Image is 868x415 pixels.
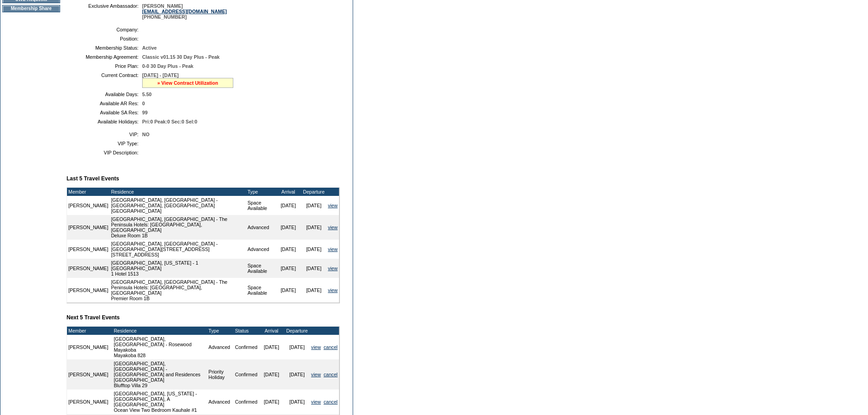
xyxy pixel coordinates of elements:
[246,278,275,302] td: Space Available
[110,188,247,196] td: Residence
[276,240,301,259] td: [DATE]
[276,188,301,196] td: Arrival
[67,240,110,259] td: [PERSON_NAME]
[301,215,327,240] td: [DATE]
[259,389,284,414] td: [DATE]
[110,278,247,302] td: [GEOGRAPHIC_DATA], [GEOGRAPHIC_DATA] - The Peninsula Hotels: [GEOGRAPHIC_DATA], [GEOGRAPHIC_DATA]...
[324,372,338,377] a: cancel
[67,188,110,196] td: Member
[311,344,321,350] a: view
[70,3,139,20] td: Exclusive Ambassador:
[207,359,234,389] td: Priority Holiday
[284,389,310,414] td: [DATE]
[67,335,110,359] td: [PERSON_NAME]
[328,225,338,230] a: view
[67,259,110,278] td: [PERSON_NAME]
[70,36,139,41] td: Position:
[284,327,310,335] td: Departure
[301,259,327,278] td: [DATE]
[70,119,139,124] td: Available Holidays:
[311,372,321,377] a: view
[142,45,157,51] span: Active
[328,266,338,271] a: view
[142,63,194,69] span: 0-0 30 Day Plus - Peak
[276,259,301,278] td: [DATE]
[301,188,327,196] td: Departure
[276,196,301,215] td: [DATE]
[2,5,60,12] td: Membership Share
[324,344,338,350] a: cancel
[67,175,119,182] b: Last 5 Travel Events
[70,110,139,115] td: Available SA Res:
[110,215,247,240] td: [GEOGRAPHIC_DATA], [GEOGRAPHIC_DATA] - The Peninsula Hotels: [GEOGRAPHIC_DATA], [GEOGRAPHIC_DATA]...
[142,132,149,137] span: NO
[259,359,284,389] td: [DATE]
[142,9,227,14] a: [EMAIL_ADDRESS][DOMAIN_NAME]
[328,203,338,208] a: view
[301,240,327,259] td: [DATE]
[70,45,139,51] td: Membership Status:
[70,92,139,97] td: Available Days:
[142,119,197,124] span: Pri:0 Peak:0 Sec:0 Sel:0
[234,335,259,359] td: Confirmed
[276,215,301,240] td: [DATE]
[246,259,275,278] td: Space Available
[301,196,327,215] td: [DATE]
[67,359,110,389] td: [PERSON_NAME]
[142,72,179,78] span: [DATE] - [DATE]
[234,327,259,335] td: Status
[157,80,218,86] a: » View Contract Utilization
[246,188,275,196] td: Type
[70,150,139,155] td: VIP Description:
[207,327,234,335] td: Type
[207,389,234,414] td: Advanced
[110,196,247,215] td: [GEOGRAPHIC_DATA], [GEOGRAPHIC_DATA] - [GEOGRAPHIC_DATA], [GEOGRAPHIC_DATA] [GEOGRAPHIC_DATA]
[70,72,139,88] td: Current Contract:
[113,359,207,389] td: [GEOGRAPHIC_DATA], [GEOGRAPHIC_DATA] - [GEOGRAPHIC_DATA] and Residences [GEOGRAPHIC_DATA] Bluffto...
[113,335,207,359] td: [GEOGRAPHIC_DATA], [GEOGRAPHIC_DATA] - Rosewood Mayakoba Mayakoba 828
[284,335,310,359] td: [DATE]
[113,327,207,335] td: Residence
[70,132,139,137] td: VIP:
[67,389,110,414] td: [PERSON_NAME]
[246,196,275,215] td: Space Available
[110,240,247,259] td: [GEOGRAPHIC_DATA], [GEOGRAPHIC_DATA] - [GEOGRAPHIC_DATA][STREET_ADDRESS] [STREET_ADDRESS]
[301,278,327,302] td: [DATE]
[142,54,220,60] span: Classic v01.15 30 Day Plus - Peak
[284,359,310,389] td: [DATE]
[70,27,139,32] td: Company:
[113,389,207,414] td: [GEOGRAPHIC_DATA], [US_STATE] - [GEOGRAPHIC_DATA], A [GEOGRAPHIC_DATA] Ocean View Two Bedroom Kau...
[70,141,139,146] td: VIP Type:
[234,359,259,389] td: Confirmed
[70,54,139,60] td: Membership Agreement:
[67,327,110,335] td: Member
[234,389,259,414] td: Confirmed
[142,3,227,20] span: [PERSON_NAME] [PHONE_NUMBER]
[328,287,338,293] a: view
[324,399,338,405] a: cancel
[311,399,321,405] a: view
[328,246,338,252] a: view
[259,335,284,359] td: [DATE]
[67,215,110,240] td: [PERSON_NAME]
[67,314,120,321] b: Next 5 Travel Events
[70,101,139,106] td: Available AR Res:
[259,327,284,335] td: Arrival
[110,259,247,278] td: [GEOGRAPHIC_DATA], [US_STATE] - 1 [GEOGRAPHIC_DATA] 1 Hotel 1513
[67,196,110,215] td: [PERSON_NAME]
[142,92,152,97] span: 5.50
[142,101,145,106] span: 0
[67,278,110,302] td: [PERSON_NAME]
[142,110,148,115] span: 99
[70,63,139,69] td: Price Plan:
[276,278,301,302] td: [DATE]
[207,335,234,359] td: Advanced
[246,215,275,240] td: Advanced
[246,240,275,259] td: Advanced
